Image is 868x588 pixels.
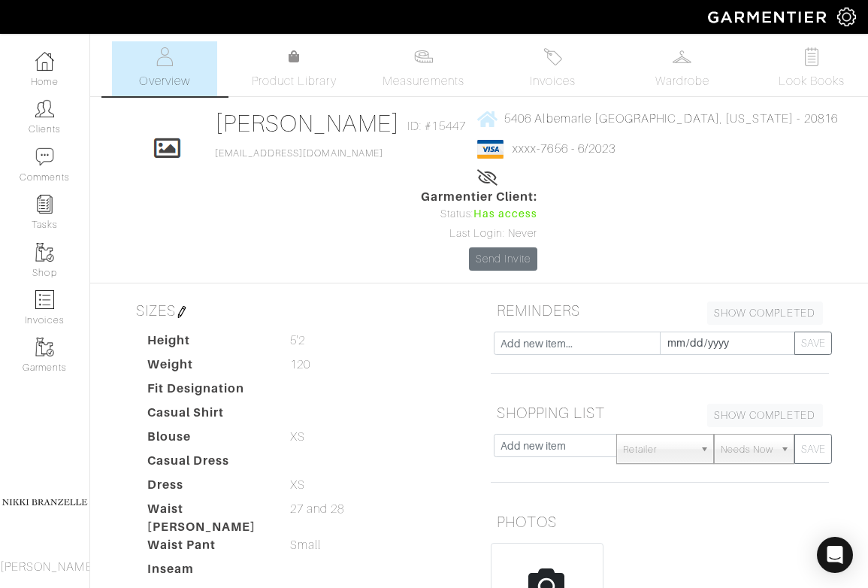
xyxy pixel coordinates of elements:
[290,536,321,554] span: Small
[477,140,504,159] img: visa-934b35602734be37eb7d5d7e5dbcd2044c359bf20a24dc3361ca3fa54326a8a7.png
[414,47,433,66] img: measurements-466bbee1fd09ba9460f595b01e5d73f9e2bff037440d3c8f018324cb6cdf7a4a.svg
[241,48,346,90] a: Product Library
[176,306,188,318] img: pen-cf24a1663064a2ec1b9c1bd2387e9de7a2fa800b781884d57f21acf72779bad2.png
[215,110,401,137] a: [PERSON_NAME]
[630,41,735,96] a: Wardrobe
[759,41,864,96] a: Look Books
[252,72,337,90] span: Product Library
[513,142,615,156] a: xxxx-7656 - 6/2023
[707,302,823,325] a: SHOW COMPLETED
[130,296,468,326] h5: SIZES
[721,435,773,465] span: Needs Now
[35,338,54,356] img: garments-icon-b7da505a4dc4fd61783c78ac3ca0ef83fa9d6f193b1c9dc38574b1d14d53ca28.png
[35,147,54,166] img: comment-icon-a0a6a9ef722e966f86d9cbdc48e553b5cf19dbc54f86b18d962a5391bc8f6eb6.png
[837,8,856,26] img: gear-icon-white-bd11855cb880d31180b6d7d6211b90ccbf57a29d726f0c71d8c61bd08dd39cc2.png
[290,356,310,374] span: 120
[491,398,829,428] h5: SHOPPING LIST
[215,148,383,159] a: [EMAIL_ADDRESS][DOMAIN_NAME]
[290,476,305,494] span: XS
[543,47,562,66] img: orders-27d20c2124de7fd6de4e0e44c1d41de31381a507db9b33961299e4e07d508b8c.svg
[673,47,691,66] img: wardrobe-487a4870c1b7c33e795ec22d11cfc2ed9d08956e64fb3008fe2437562e282088.svg
[290,332,305,350] span: 5'2
[156,47,174,66] img: basicinfo-40fd8af6dae0f16599ec9e87c0ef1c0a1fdea2edbe929e3d69a839185d80c458.svg
[491,507,829,537] h5: PHOTOS
[469,247,538,271] a: Send Invite
[421,206,538,223] div: Status:
[136,476,279,500] dt: Dress
[421,188,538,206] span: Garmentier Client:
[290,428,305,446] span: XS
[623,435,694,465] span: Retailer
[473,206,538,223] span: Has access
[817,537,853,573] div: Open Intercom Messenger
[802,47,821,66] img: todo-9ac3debb85659649dc8f770b8b6100bb5dab4b48dedcbae339e5042a72dfd3cc.svg
[700,4,837,30] img: garmentier-logo-header-white-b43fb05a5012e4ada735d5af1a66efaba907eab6374d6393d1fbf88cb4ef424d.png
[491,296,829,326] h5: REMINDERS
[136,428,279,452] dt: Blouse
[136,332,279,356] dt: Height
[794,332,832,355] button: SAVE
[477,109,838,128] a: 5406 Albemarle [GEOGRAPHIC_DATA], [US_STATE] - 20816
[35,195,54,214] img: reminder-icon-8004d30b9f0a5d33ae49ab947aed9ed385cf756f9e5892f1edd6e32f2345188e.png
[494,332,661,355] input: Add new item...
[35,290,54,309] img: orders-icon-0abe47150d42831381b5fb84f609e132dff9fe21cb692f30cb5eec754e2cba89.png
[136,536,279,560] dt: Waist Pant
[707,404,823,427] a: SHOW COMPLETED
[370,41,476,96] a: Measurements
[494,434,618,457] input: Add new item
[530,72,576,90] span: Invoices
[504,112,838,126] span: 5406 Albemarle [GEOGRAPHIC_DATA], [US_STATE] - 20816
[136,452,279,476] dt: Casual Dress
[779,72,845,90] span: Look Books
[35,99,54,118] img: clients-icon-6bae9207a08558b7cb47a8932f037763ab4055f8c8b6bfacd5dc20c3e0201464.png
[421,226,538,242] div: Last Login: Never
[136,500,279,536] dt: Waist [PERSON_NAME]
[136,404,279,428] dt: Casual Shirt
[407,117,466,135] span: ID: #15447
[136,356,279,380] dt: Weight
[655,72,709,90] span: Wardrobe
[136,560,279,584] dt: Inseam
[290,500,344,518] span: 27 and 28
[35,243,54,262] img: garments-icon-b7da505a4dc4fd61783c78ac3ca0ef83fa9d6f193b1c9dc38574b1d14d53ca28.png
[794,434,832,464] button: SAVE
[136,380,279,404] dt: Fit Designation
[112,41,217,96] a: Overview
[501,41,606,96] a: Invoices
[383,72,464,90] span: Measurements
[35,52,54,71] img: dashboard-icon-dbcd8f5a0b271acd01030246c82b418ddd0df26cd7fceb0bd07c9910d44c42f6.png
[139,72,189,90] span: Overview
